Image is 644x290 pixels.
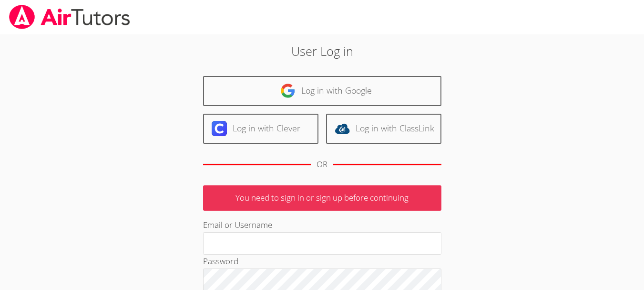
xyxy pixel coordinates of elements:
img: classlink-logo-d6bb404cc1216ec64c9a2012d9dc4662098be43eaf13dc465df04b49fa7ab582.svg [335,121,350,136]
img: airtutors_banner-c4298cdbf04f3fff15de1276eac7730deb9818008684d7c2e4769d2f7ddbe033.png [8,5,131,29]
img: clever-logo-6eab21bc6e7a338710f1a6ff85c0baf02591cd810cc4098c63d3a4b26e2feb20.svg [212,121,227,136]
a: Log in with Google [203,76,441,106]
img: google-logo-50288ca7cdecda66e5e0955fdab243c47b7ad437acaf1139b6f446037453330a.svg [280,83,296,98]
h2: User Log in [148,42,496,60]
label: Email or Username [203,219,272,230]
a: Log in with Clever [203,114,318,144]
p: You need to sign in or sign up before continuing [203,185,441,211]
label: Password [203,256,238,267]
a: Log in with ClassLink [326,114,441,144]
div: OR [317,158,327,172]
